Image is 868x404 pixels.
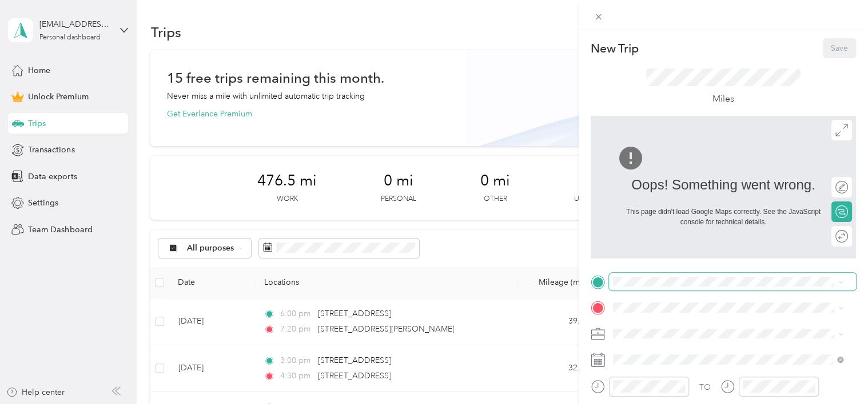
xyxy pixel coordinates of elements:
p: New Trip [591,41,639,56]
div: TO [699,381,711,393]
p: Miles [712,92,734,106]
div: This page didn't load Google Maps correctly. See the JavaScript console for technical details. [620,207,826,227]
div: Oops! Something went wrong. [620,175,826,195]
iframe: Everlance-gr Chat Button Frame [804,340,868,404]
